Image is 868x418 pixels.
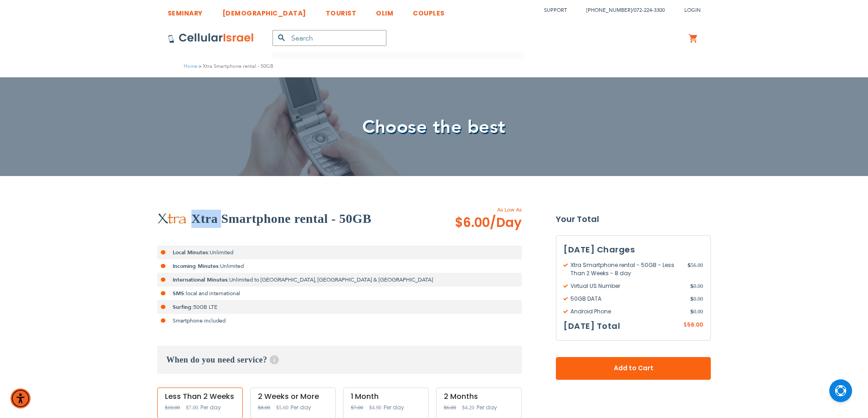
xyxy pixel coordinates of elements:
span: $8.00 [258,404,270,411]
div: 2 Weeks or More [258,393,328,401]
span: $6.00 [455,214,522,232]
li: / [577,4,665,17]
h3: [DATE] Total [564,319,620,333]
h3: [DATE] Charges [564,243,703,257]
strong: Incoming Minutes: [173,262,220,270]
span: $ [683,321,687,329]
a: OLIM [376,2,393,19]
span: $6.00 [444,404,456,411]
span: Virtual US Number [564,282,690,290]
div: 2 Months [444,393,514,401]
span: Per day [200,403,221,412]
li: 50GB LTE [157,300,522,314]
span: 56.00 [687,321,703,328]
img: Xtra Smartphone rental - 50GB [157,213,187,225]
img: Cellular Israel Logo [168,33,254,44]
strong: Local Minutes: [173,249,210,256]
span: Add to Cart [586,363,681,373]
button: Add to Cart [556,357,711,380]
a: Home [184,63,197,70]
span: $7.00 [351,404,363,411]
span: Per day [384,403,404,412]
li: Unlimited to [GEOGRAPHIC_DATA], [GEOGRAPHIC_DATA] & [GEOGRAPHIC_DATA] [157,273,522,287]
a: [DEMOGRAPHIC_DATA] [222,2,306,19]
li: Unlimited [157,246,522,259]
span: 56.00 [688,261,703,277]
span: $4.90 [369,404,381,411]
span: Per day [477,403,497,412]
span: /Day [490,214,522,232]
span: Help [270,355,279,364]
div: 1 Month [351,393,421,401]
li: Smartphone included [157,314,522,327]
span: Login [684,7,701,14]
strong: International Minutes: [173,276,229,283]
li: Unlimited [157,259,522,273]
h2: Xtra Smartphone rental - 50GB [191,210,371,228]
span: $4.20 [462,404,474,411]
span: 0.00 [690,295,703,303]
span: 0.00 [690,282,703,290]
span: $7.00 [186,404,198,411]
a: 072-224-3300 [634,7,665,14]
span: 50GB DATA [564,295,690,303]
li: Xtra Smartphone rental - 50GB [197,62,273,71]
span: $10.00 [165,404,180,411]
a: [PHONE_NUMBER] [586,7,632,14]
h3: When do you need service? [157,346,522,374]
strong: SMS: [173,290,186,297]
span: $5.60 [276,404,288,411]
li: local and international [157,287,522,300]
span: 0.00 [690,307,703,316]
a: COUPLES [413,2,445,19]
span: Per day [291,403,311,412]
a: SEMINARY [168,2,203,19]
div: Accessibility Menu [10,388,31,408]
a: Support [544,7,567,14]
span: $ [688,261,691,269]
a: TOURIST [326,2,357,19]
span: $ [690,295,693,303]
strong: Surfing: [173,303,193,311]
input: Search [272,30,386,46]
div: Less Than 2 Weeks [165,393,235,401]
span: As Low As [430,206,522,214]
span: $ [690,307,693,316]
span: Android Phone [564,307,690,316]
span: Choose the best [362,115,506,140]
span: Xtra Smartphone rental - 50GB - Less Than 2 Weeks - 8 day [564,261,688,277]
span: $ [690,282,693,290]
strong: Your Total [556,212,711,226]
